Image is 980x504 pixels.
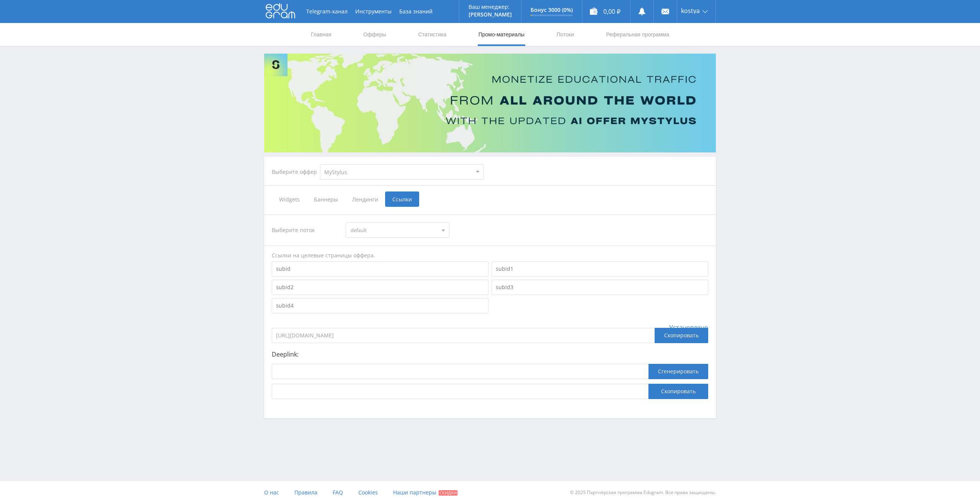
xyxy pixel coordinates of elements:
[363,23,387,46] a: Офферы
[333,481,343,504] a: FAQ
[345,191,385,207] span: Лендинги
[648,364,708,379] button: Сгенерировать
[351,223,437,237] span: default
[264,54,716,152] img: Banner
[417,23,447,46] a: Статистика
[307,191,345,207] span: Баннеры
[264,481,279,504] a: О нас
[272,261,488,277] input: subid
[439,490,457,496] span: Скидки
[492,261,708,277] input: subid1
[469,4,512,10] p: Ваш менеджер:
[272,191,307,207] span: Widgets
[294,481,317,504] a: Правила
[272,298,488,313] input: subid4
[272,223,338,238] div: Выберите поток
[264,489,279,496] span: О нас
[358,481,378,504] a: Cookies
[681,8,700,14] span: kostya
[272,252,708,259] div: Ссылки на целевые страницы оффера.
[358,489,378,496] span: Cookies
[272,169,320,175] div: Выберите оффер
[469,11,512,18] p: [PERSON_NAME]
[294,489,317,496] span: Правила
[272,351,708,358] p: Deeplink:
[333,489,343,496] span: FAQ
[492,280,708,295] input: subid3
[605,23,670,46] a: Реферальная программа
[310,23,332,46] a: Главная
[556,23,575,46] a: Потоки
[385,191,419,207] span: Ссылки
[669,324,708,331] span: Установлено
[272,280,488,295] input: subid2
[478,23,525,46] a: Промо-материалы
[393,481,457,504] a: Наши партнеры Скидки
[531,7,573,13] p: Бонус 3000 (0%)
[494,481,716,504] div: © 2025 Партнёрская программа Edugram. Все права защищены.
[393,489,436,496] span: Наши партнеры
[648,384,708,399] button: Скопировать
[655,328,708,343] div: Скопировать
